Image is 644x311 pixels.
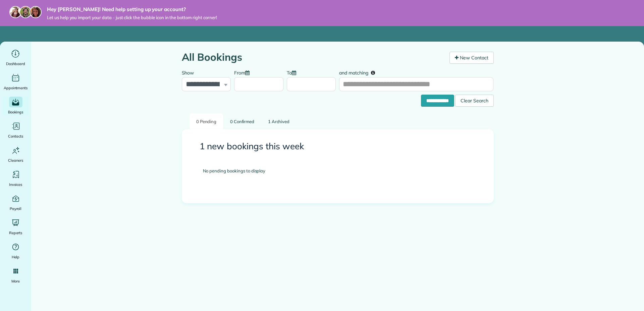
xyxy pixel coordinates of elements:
a: 0 Confirmed [224,113,261,129]
span: Payroll [10,205,22,212]
a: Appointments [3,72,29,91]
label: and matching [339,66,380,79]
span: More [11,278,20,284]
h3: 1 new bookings this week [200,142,476,151]
a: Payroll [3,193,29,212]
label: To [287,66,300,79]
a: Help [3,242,29,260]
a: Reports [3,217,29,236]
a: Bookings [3,97,29,115]
div: No pending bookings to display [193,158,483,185]
span: Reports [9,229,22,236]
span: Bookings [8,109,23,115]
span: Contacts [8,133,23,140]
span: Cleaners [8,157,23,164]
img: jorge-587dff0eeaa6aab1f244e6dc62b8924c3b6ad411094392a53c71c6c4a576187d.jpg [19,6,32,18]
div: Clear Search [455,95,494,107]
a: Clear Search [455,96,494,101]
span: Help [12,254,20,260]
h1: All Bookings [182,52,444,63]
span: Let us help you import your data - just click the bubble icon in the bottom right corner! [47,15,217,20]
img: michelle-19f622bdf1676172e81f8f8fba1fb50e276960ebfe0243fe18214015130c80e4.jpg [30,6,42,18]
strong: Hey [PERSON_NAME]! Need help setting up your account? [47,6,217,13]
a: Invoices [3,169,29,188]
label: From [234,66,253,79]
a: Contacts [3,121,29,140]
a: Cleaners [3,145,29,164]
a: 1 Archived [261,113,296,129]
a: 0 Pending [190,113,223,129]
span: Appointments [4,85,28,91]
span: Dashboard [6,60,25,67]
a: Dashboard [3,48,29,67]
img: maria-72a9807cf96188c08ef61303f053569d2e2a8a1cde33d635c8a3ac13582a053d.jpg [9,6,21,18]
a: New Contact [449,52,494,64]
span: Invoices [9,181,22,188]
